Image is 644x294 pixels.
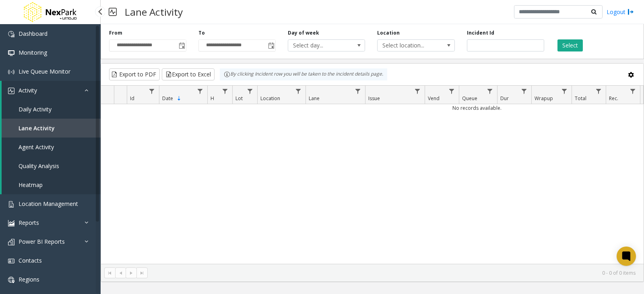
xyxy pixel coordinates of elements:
img: 'icon' [8,220,14,226]
h3: Lane Activity [121,2,187,22]
span: Agent Activity [19,143,54,151]
a: Lane Activity [2,119,101,138]
label: From [109,29,122,37]
span: Quality Analysis [19,162,59,170]
img: 'icon' [8,88,14,94]
a: Lane Filter Menu [353,86,363,97]
span: Issue [368,95,380,102]
a: Issue Filter Menu [412,86,423,97]
label: Incident Id [467,29,494,37]
a: Daily Activity [2,100,101,119]
img: 'icon' [8,69,14,75]
span: Monitoring [19,49,47,56]
label: To [198,29,205,37]
span: Heatmap [19,181,43,189]
button: Export to PDF [109,68,160,80]
span: Daily Activity [19,105,52,113]
a: Date Filter Menu [195,86,206,97]
button: Export to Excel [162,68,215,80]
span: Regions [19,275,39,283]
span: Total [575,95,586,102]
button: Select [557,39,583,51]
span: Lot [235,95,243,102]
span: Dur [500,95,509,102]
span: Live Queue Monitor [19,68,70,75]
img: 'icon' [8,239,14,245]
span: Select location... [378,40,439,51]
img: 'icon' [8,277,14,283]
span: H [211,95,214,102]
span: Lane Activity [19,124,55,132]
span: Select day... [288,40,349,51]
span: Contacts [19,257,42,264]
a: Heatmap [2,175,101,194]
div: By clicking Incident row you will be taken to the incident details page. [220,68,387,80]
span: Rec. [609,95,618,102]
span: Id [130,95,134,102]
a: Dur Filter Menu [519,86,530,97]
a: Logout [607,8,634,16]
span: Lane [309,95,320,102]
span: Power BI Reports [19,238,65,245]
span: Dashboard [19,30,47,37]
img: infoIcon.svg [224,71,230,78]
a: Activity [2,81,101,100]
span: Vend [428,95,440,102]
span: Toggle popup [177,40,186,51]
img: logout [627,8,634,16]
a: Id Filter Menu [147,86,157,97]
label: Day of week [288,29,319,37]
span: Wrapup [535,95,553,102]
a: Quality Analysis [2,156,101,175]
a: Vend Filter Menu [446,86,457,97]
a: Queue Filter Menu [485,86,495,97]
span: Activity [19,86,37,94]
a: Agent Activity [2,138,101,156]
a: H Filter Menu [220,86,231,97]
span: Sortable [176,95,182,102]
label: Location [377,29,400,37]
span: Queue [462,95,477,102]
img: 'icon' [8,50,14,56]
img: 'icon' [8,201,14,208]
span: Location Management [19,200,78,208]
div: Data table [101,86,644,264]
span: Reports [19,219,39,226]
a: Lot Filter Menu [245,86,256,97]
img: 'icon' [8,31,14,37]
a: Wrapup Filter Menu [559,86,570,97]
a: Rec. Filter Menu [627,86,638,97]
span: Location [260,95,280,102]
img: pageIcon [109,2,117,22]
img: 'icon' [8,258,14,264]
span: Toggle popup [266,40,275,51]
a: Location Filter Menu [293,86,304,97]
kendo-pager-info: 0 - 0 of 0 items [153,269,636,276]
span: Date [162,95,173,102]
a: Total Filter Menu [593,86,604,97]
